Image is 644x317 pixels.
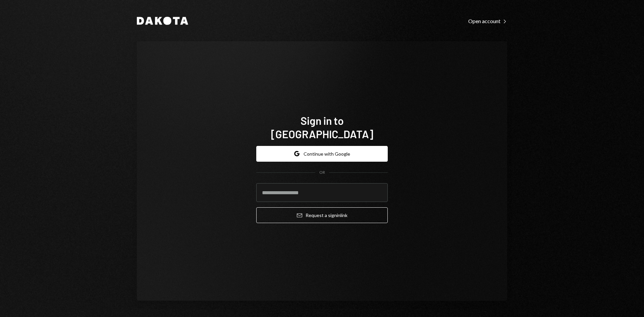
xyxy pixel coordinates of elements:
a: Open account [468,17,507,24]
h1: Sign in to [GEOGRAPHIC_DATA] [256,114,388,141]
button: Request a signinlink [256,207,388,223]
button: Continue with Google [256,146,388,162]
div: OR [319,170,325,175]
